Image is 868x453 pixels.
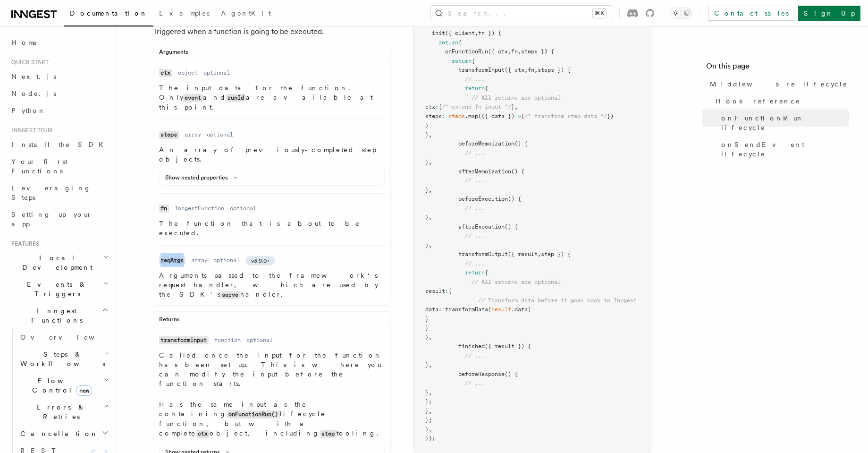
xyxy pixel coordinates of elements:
span: onSendEvent lifecycle [721,140,849,159]
span: result [425,288,445,294]
p: The input data for the function. Only and are available at this point. [159,83,385,112]
span: (({ data }) [478,113,514,120]
code: reqArgs [159,256,185,265]
span: { [472,58,475,64]
dd: optional [246,336,273,344]
span: finished [458,343,485,350]
span: => [514,113,521,120]
a: onFunctionRun lifecycle [717,110,849,136]
span: return [438,39,458,46]
dd: object [178,69,198,77]
a: Install the SDK [8,136,111,153]
span: Inngest Functions [8,306,102,325]
span: , [495,21,498,27]
span: onFunctionRun [445,48,488,55]
dd: optional [230,205,256,212]
span: Documentation [70,9,148,17]
span: Events & Triggers [8,280,103,299]
p: Has the same input as the containing lifecycle function, but with a complete object, including to... [159,400,385,438]
button: Inngest Functions [8,302,111,329]
span: fn [511,48,518,55]
span: : [438,21,442,27]
span: Flow Control [17,376,104,395]
code: steps [159,131,179,139]
span: Local Development [8,253,103,272]
span: AgentKit [221,9,271,17]
span: result [491,306,511,313]
button: Errors & Retries [17,399,111,425]
a: onSendEvent lifecycle [717,136,849,162]
span: Leveraging Steps [11,184,91,201]
span: Cancellation [17,429,98,438]
span: () { [514,140,528,147]
p: Called once the input for the function has been set up. This is where you can modify the input be... [159,350,385,388]
span: , [508,48,511,55]
code: step [320,430,337,438]
button: Cancellation [17,425,111,442]
span: beforeResponse [458,371,505,377]
span: , [429,214,432,221]
code: event [183,94,203,102]
span: step }) { [541,251,571,257]
span: return [452,58,472,64]
span: // ... [465,260,485,267]
span: Your first Functions [11,158,67,175]
code: runId [226,94,246,102]
a: Overview [17,329,111,346]
span: steps [448,113,465,120]
code: fn [159,205,169,213]
a: Home [8,34,111,51]
span: }; [425,398,432,405]
span: // All returns are optional [472,94,561,101]
span: } [425,131,429,138]
span: // ... [465,150,485,156]
span: } [425,334,429,341]
span: "My Middleware" [445,21,495,27]
span: fn }) { [478,30,501,36]
span: { [521,113,524,120]
dd: optional [203,69,230,77]
dd: array [185,131,201,138]
span: // ... [465,76,485,83]
span: return [465,85,485,92]
span: ctx [425,103,435,110]
span: init [432,30,445,36]
span: , [429,408,432,414]
button: Flow Controlnew [17,372,111,399]
span: Errors & Retries [17,402,102,421]
p: An array of previously-completed step objects. [159,145,385,164]
code: onFunctionRun() [227,410,280,419]
span: } [425,389,429,396]
span: { [448,288,452,294]
span: { [438,103,442,110]
h4: On this page [706,60,849,76]
span: , [429,334,432,341]
span: } [425,408,429,414]
span: } [425,187,429,193]
a: Setting up your app [8,206,111,232]
button: Events & Triggers [8,276,111,302]
dd: array [191,256,208,264]
span: , [429,131,432,138]
span: () { [508,196,521,202]
span: } [425,159,429,165]
span: afterMemoization [458,168,511,175]
span: } [425,316,429,322]
span: () { [511,168,524,175]
span: , [475,30,478,36]
span: }; [425,417,432,423]
dd: function [214,336,241,344]
span: , [429,187,432,193]
span: // All returns are optional [472,279,561,285]
a: Middleware lifecycle [706,76,849,93]
div: Returns [153,316,390,327]
code: ctx [159,69,172,77]
span: , [429,389,432,396]
a: Node.js [8,85,111,102]
span: Install the SDK [11,141,109,148]
span: data [425,306,438,313]
button: Show nested properties [165,174,241,181]
div: Arguments [153,48,390,60]
span: .data) [511,306,531,313]
span: // ... [465,232,485,239]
